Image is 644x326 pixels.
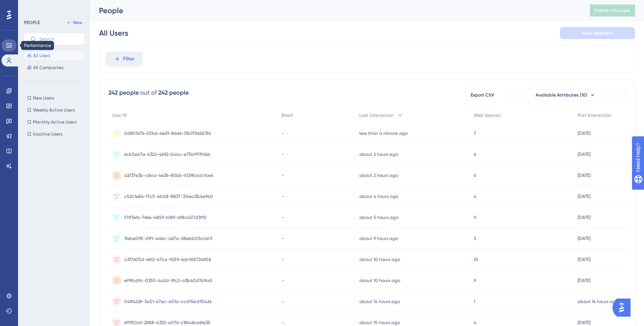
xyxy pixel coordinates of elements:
time: about 4 hours ago [359,194,398,199]
span: Last Interaction [359,112,393,118]
span: All Companies [33,65,63,71]
button: New Users [24,94,85,103]
time: about 2 hours ago [359,152,398,157]
span: 511f3efc-766e-4859-b189-df8c407d3f92 [124,214,206,220]
button: Publish Changes [590,5,635,17]
div: 242 people [158,88,189,97]
input: Search [39,36,78,42]
iframe: UserGuiding AI Assistant Launcher [612,296,635,319]
span: Available Attributes (10) [536,92,587,98]
span: 1febe095-29f1-4dec-a67a-28ebb03cc6c9 [124,235,212,241]
span: - [282,214,284,220]
time: [DATE] [578,194,590,199]
time: about 5 hours ago [359,215,398,220]
span: c52c1e84-f7c5-4b08-8837-314ea3b4e940 [124,193,213,199]
span: 9 [474,278,476,284]
button: Available Attributes (10) [506,89,626,101]
span: - [282,299,284,305]
span: - [282,151,284,157]
time: about 14 hours ago [359,299,400,304]
button: New [64,18,85,27]
button: Monthly Active Users [24,118,85,127]
time: [DATE] [578,152,590,157]
div: All Users [99,28,128,38]
span: Monthly Active Users [33,119,77,125]
button: Inactive Users [24,130,85,139]
button: All Users [24,51,85,60]
span: 4 [474,320,476,326]
button: Weekly Active Users [24,106,85,115]
time: about 10 hours ago [359,257,400,262]
span: ef9fbd9c-0355-4a2d-9fc2-a3b40d741fa0 [124,278,212,284]
div: out of [140,88,157,97]
button: All Companies [24,63,85,72]
span: d2f37e3b-c8ca-4e36-85bb-6129baac1ce4 [124,172,213,178]
time: about 10 hours ago [359,278,400,283]
button: Export CSV [464,89,501,101]
span: Publish Changes [594,8,630,14]
span: Save Segment [582,30,613,36]
span: User ID [112,112,127,118]
time: [DATE] [578,257,590,262]
span: New [73,20,82,26]
span: - [282,257,284,263]
div: People [99,5,571,16]
span: 0d801676-05b6-4e29-86d6-31b913d603f4 [124,130,211,136]
time: [DATE] [578,320,590,325]
span: Export CSV [471,92,494,98]
span: Email [282,112,293,118]
span: 7 [474,130,476,136]
span: Need Help? [18,2,47,11]
button: Filter [105,51,143,66]
span: 04ff4228-3a51-47ec-a51a-ccd74bd154d6 [124,299,212,305]
time: [DATE] [578,236,590,241]
time: about 14 hours ago [578,299,618,304]
span: 4 [474,151,476,157]
time: [DATE] [578,278,590,283]
span: - [282,235,284,241]
span: 10 [474,257,478,263]
span: 6f1950af-2888-4332-a076-c184dba6fe35 [124,320,210,326]
time: [DATE] [578,215,590,220]
span: - [282,278,284,284]
span: 5 [474,235,476,241]
span: a317605d-6612-47ca-9259-6dc965724858 [124,257,211,263]
span: New Users [33,95,54,101]
time: about 9 hours ago [359,236,398,241]
span: Web Session [474,112,501,118]
span: Inactive Users [33,131,62,137]
span: 1 [474,299,475,305]
span: - [282,320,284,326]
span: - [282,193,284,199]
span: 9 [474,214,476,220]
span: 4 [474,193,476,199]
button: Save Segment [560,27,635,39]
span: Weekly Active Users [33,107,75,113]
span: - [282,130,284,136]
span: First Interaction [578,112,611,118]
time: about 2 hours ago [359,173,398,178]
time: about 15 hours ago [359,320,400,325]
span: Filter [123,54,135,63]
div: PEOPLE [24,20,40,26]
time: [DATE] [578,131,590,136]
time: less than a minute ago [359,131,408,136]
span: All Users [33,53,50,59]
span: 6cb5e47a-4322-4692-b44c-e75bf911fd64 [124,151,210,157]
time: [DATE] [578,173,590,178]
span: - [282,172,284,178]
div: 242 people [108,88,139,97]
span: 6 [474,172,476,178]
